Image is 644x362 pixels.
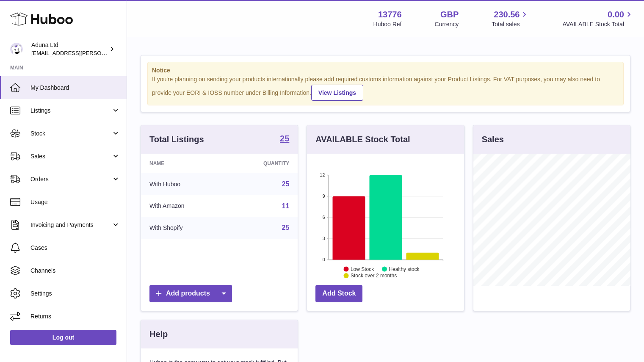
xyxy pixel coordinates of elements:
[10,330,116,345] a: Log out
[323,236,325,241] text: 3
[30,221,111,229] span: Invoicing and Payments
[30,312,120,321] span: Returns
[315,285,362,302] a: Add Stock
[280,134,289,143] strong: 25
[323,215,325,220] text: 6
[152,66,619,75] strong: Notice
[30,244,120,252] span: Cases
[149,285,232,302] a: Add products
[351,273,397,279] text: Stock over 2 months
[494,9,520,20] span: 230.56
[227,154,298,173] th: Quantity
[282,224,290,231] a: 25
[149,329,168,340] h3: Help
[141,154,227,173] th: Name
[30,198,120,206] span: Usage
[435,20,459,28] div: Currency
[351,266,374,272] text: Low Stock
[562,9,634,28] a: 0.00 AVAILABLE Stock Total
[10,43,23,55] img: deborahe.kamara@aduna.com
[31,50,215,56] span: [EMAIL_ADDRESS][PERSON_NAME][PERSON_NAME][DOMAIN_NAME]
[30,130,111,138] span: Stock
[282,202,290,210] a: 11
[492,20,529,28] span: Total sales
[152,75,619,101] div: If you're planning on sending your products internationally please add required customs informati...
[608,9,624,20] span: 0.00
[323,193,325,199] text: 9
[378,9,402,20] strong: 13776
[282,180,290,188] a: 25
[323,257,325,262] text: 0
[31,41,108,57] div: Aduna Ltd
[149,134,204,145] h3: Total Listings
[562,20,634,28] span: AVAILABLE Stock Total
[311,85,363,101] a: View Listings
[30,290,120,298] span: Settings
[389,266,420,272] text: Healthy stock
[320,172,325,177] text: 12
[280,134,289,144] a: 25
[492,9,529,28] a: 230.56 Total sales
[315,134,410,145] h3: AVAILABLE Stock Total
[30,152,111,160] span: Sales
[482,134,504,145] h3: Sales
[30,267,120,275] span: Channels
[141,195,227,217] td: With Amazon
[30,84,120,92] span: My Dashboard
[373,20,402,28] div: Huboo Ref
[30,107,111,115] span: Listings
[141,217,227,239] td: With Shopify
[440,9,459,20] strong: GBP
[30,175,111,183] span: Orders
[141,173,227,195] td: With Huboo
